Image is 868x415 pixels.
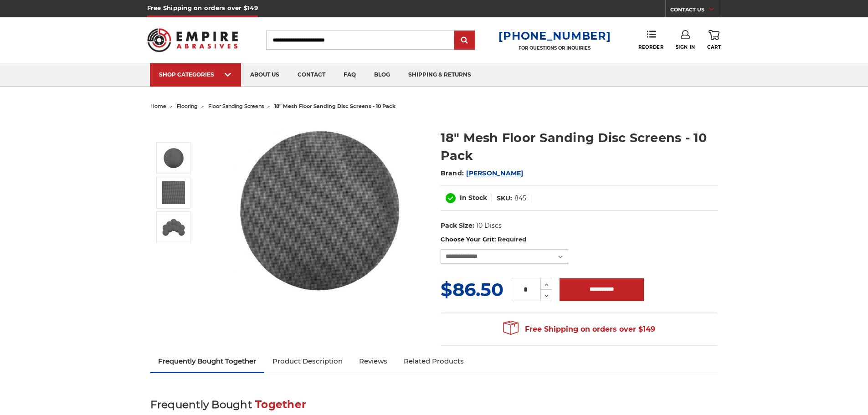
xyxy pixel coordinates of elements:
[676,44,695,50] span: Sign In
[395,351,472,371] a: Related Products
[460,194,487,202] span: In Stock
[498,236,526,243] small: Required
[707,44,721,50] span: Cart
[150,398,252,411] span: Frequently Bought
[162,216,185,239] img: 18" Silicon Carbide Sandscreen Floor Sanding Disc
[150,103,166,109] a: home
[208,103,264,109] a: floor sanding screens
[441,169,464,177] span: Brand:
[498,29,611,42] a: [PHONE_NUMBER]
[264,351,351,371] a: Product Description
[441,278,503,301] span: $86.50
[399,63,480,87] a: shipping & returns
[241,63,288,87] a: about us
[159,71,232,78] div: SHOP CATEGORIES
[441,235,718,244] label: Choose Your Grit:
[456,31,474,50] input: Submit
[466,169,523,177] a: [PERSON_NAME]
[441,221,474,231] dt: Pack Size:
[476,221,502,231] dd: 10 Discs
[177,103,198,109] a: flooring
[638,44,663,50] span: Reorder
[441,129,718,164] h1: 18" Mesh Floor Sanding Disc Screens - 10 Pack
[514,194,526,203] dd: 845
[255,398,306,411] span: Together
[334,63,365,87] a: faq
[707,30,721,50] a: Cart
[503,320,655,338] span: Free Shipping on orders over $149
[228,119,411,302] img: 18" Floor Sanding Mesh Screen
[162,147,185,169] img: 18" Floor Sanding Mesh Screen
[670,5,721,17] a: CONTACT US
[288,63,334,87] a: contact
[147,22,238,58] img: Empire Abrasives
[150,351,265,371] a: Frequently Bought Together
[274,103,395,109] span: 18" mesh floor sanding disc screens - 10 pack
[365,63,399,87] a: blog
[638,30,663,50] a: Reorder
[351,351,395,371] a: Reviews
[497,194,512,203] dt: SKU:
[162,181,185,204] img: 18" Sandscreen Mesh Disc
[498,45,611,51] p: FOR QUESTIONS OR INQUIRIES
